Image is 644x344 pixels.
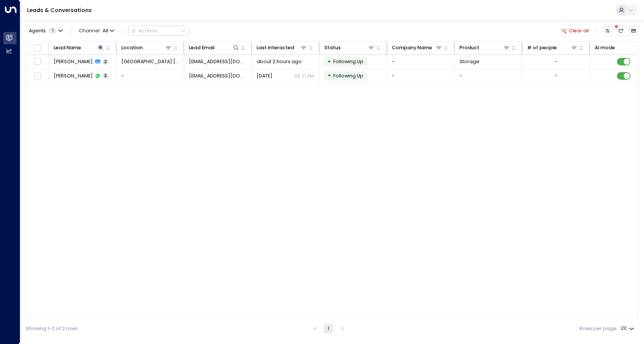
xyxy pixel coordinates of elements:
[603,26,612,35] button: Customize
[257,44,294,52] div: Last Interacted
[527,44,557,52] div: # of people
[392,44,432,52] div: Company Name
[324,44,375,52] div: Status
[33,72,42,80] span: Toggle select row
[76,26,117,35] button: Channel:All
[27,6,92,14] a: Leads & Conversations
[294,73,314,79] p: 08:21 AM
[310,324,348,333] nav: pagination navigation
[26,26,65,35] button: Agents1
[54,44,105,52] div: Lead Name
[328,70,331,82] div: •
[131,28,157,34] div: Actions
[324,44,341,52] div: Status
[189,44,215,52] div: Lead Email
[455,69,522,83] td: -
[558,26,592,35] button: Clear all
[257,73,272,79] span: Jun 11, 2025
[579,325,618,332] label: Rows per page:
[48,28,57,33] span: 1
[460,58,479,65] span: Storage
[555,73,557,79] div: -
[333,58,363,65] span: Following Up
[333,73,363,79] span: Following Up
[76,26,117,35] span: Channel:
[128,26,189,36] button: Actions
[392,44,443,52] div: Company Name
[54,44,81,52] div: Lead Name
[121,58,179,65] span: Space Station Shrewsbury
[328,56,331,68] div: •
[189,44,240,52] div: Lead Email
[121,44,172,52] div: Location
[387,55,455,69] td: -
[629,26,638,35] button: Archived Leads
[257,58,302,65] span: about 2 hours ago
[621,323,636,333] div: 20
[527,44,578,52] div: # of people
[121,44,143,52] div: Location
[189,73,247,79] span: nstallport@btinternet.com
[26,325,78,332] div: Showing 1-2 of 2 rows
[54,58,93,65] span: Thomas Allport
[257,44,308,52] div: Last Interacted
[103,28,108,33] span: All
[54,73,93,79] span: Sharon ALLPORT
[324,324,333,333] button: page 1
[555,58,557,65] div: -
[29,29,46,33] span: Agents
[33,44,42,52] span: Toggle select all
[387,69,455,83] td: -
[460,44,511,52] div: Product
[460,44,479,52] div: Product
[595,44,615,52] div: AI mode
[189,58,247,65] span: allport2001@outlook.com
[616,26,625,35] span: There are new threads available. Refresh the grid to view the latest updates.
[128,26,189,36] div: Button group with a nested menu
[116,69,184,83] td: -
[103,59,109,65] span: 2
[103,73,109,79] span: 3
[33,58,42,66] span: Toggle select row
